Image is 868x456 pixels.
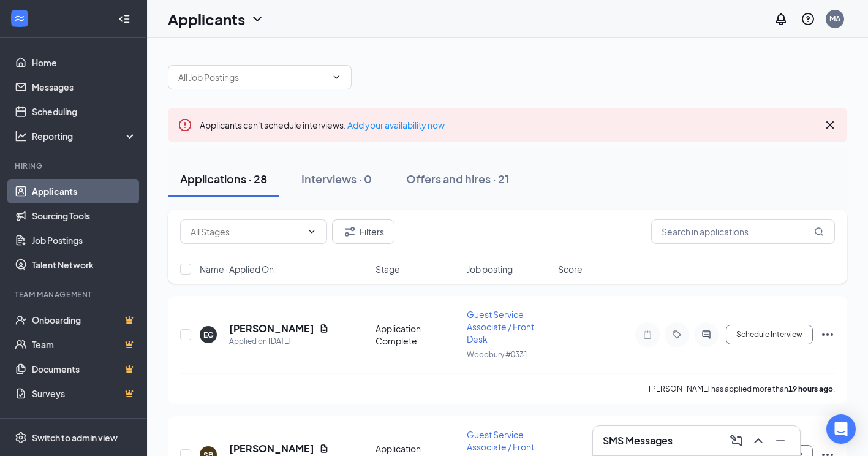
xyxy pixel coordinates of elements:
svg: Ellipses [820,327,835,342]
span: Guest Service Associate / Front Desk [467,309,534,344]
div: Switch to admin view [32,431,118,444]
input: Search in applications [651,219,835,244]
svg: QuestionInfo [801,12,815,26]
input: All Stages [191,225,302,238]
div: Open Intercom Messenger [826,414,856,444]
div: EG [203,330,214,340]
span: Applicants can't schedule interviews. [200,120,445,131]
a: DocumentsCrown [32,357,137,381]
span: Stage [376,263,400,275]
button: ComposeMessage [726,431,746,450]
span: Job posting [467,263,513,275]
a: Applicants [32,179,137,203]
svg: ChevronDown [250,12,265,26]
svg: Filter [342,224,357,239]
h5: [PERSON_NAME] [229,442,314,455]
svg: ActiveChat [699,330,714,340]
svg: Document [319,444,329,454]
div: MA [829,13,840,24]
svg: Notifications [774,12,788,26]
h1: Applicants [168,9,245,29]
svg: WorkstreamLogo [13,12,26,25]
svg: Document [319,324,329,333]
span: Name · Applied On [200,263,274,275]
svg: ChevronDown [307,227,317,237]
p: [PERSON_NAME] has applied more than . [649,384,835,394]
span: Woodbury #0331 [467,350,528,359]
div: Application Complete [376,322,459,347]
a: Home [32,50,137,75]
a: Job Postings [32,228,137,253]
div: Team Management [15,289,134,300]
div: Offers and hires · 21 [406,171,509,186]
svg: Minimize [773,433,788,448]
svg: Note [640,330,655,340]
div: Hiring [15,161,134,171]
button: Minimize [771,431,790,450]
a: Add your availability now [347,120,445,131]
a: OnboardingCrown [32,308,137,332]
svg: Collapse [118,13,130,25]
input: All Job Postings [178,70,326,84]
a: Scheduling [32,99,137,124]
button: Filter Filters [332,219,394,244]
div: Applications · 28 [180,171,267,186]
svg: Error [178,118,192,132]
svg: ComposeMessage [729,433,744,448]
svg: Analysis [15,130,27,142]
a: Messages [32,75,137,99]
a: TeamCrown [32,332,137,357]
svg: Tag [670,330,684,340]
svg: ChevronUp [751,433,766,448]
button: ChevronUp [749,431,768,450]
div: Applied on [DATE] [229,335,329,348]
svg: MagnifyingGlass [814,227,824,237]
svg: ChevronDown [331,72,341,82]
a: Sourcing Tools [32,203,137,228]
div: Reporting [32,130,137,142]
button: Schedule Interview [726,325,813,344]
svg: Settings [15,431,27,444]
a: Talent Network [32,253,137,277]
a: SurveysCrown [32,381,137,406]
div: Interviews · 0 [301,171,372,186]
b: 19 hours ago [788,384,833,393]
span: Score [558,263,583,275]
h5: [PERSON_NAME] [229,322,314,335]
svg: Cross [823,118,837,132]
h3: SMS Messages [603,434,673,447]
